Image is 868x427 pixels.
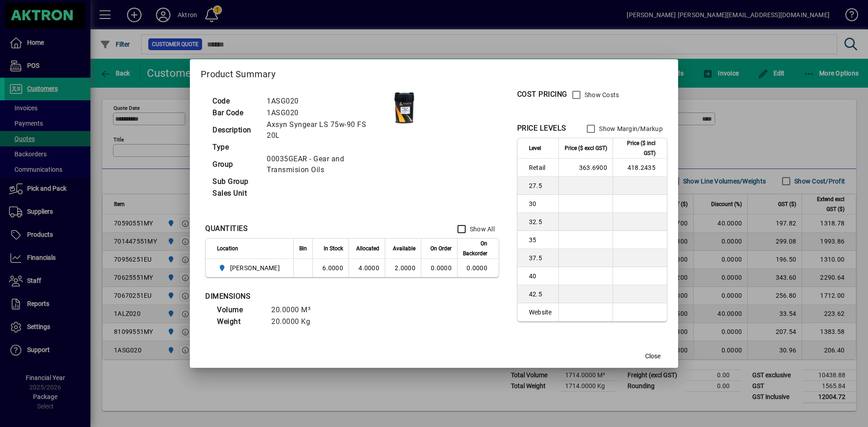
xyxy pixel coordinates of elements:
[597,124,663,133] label: Show Margin/Markup
[529,253,553,263] span: 37.5
[208,95,262,107] td: Code
[431,264,452,272] span: 0.0000
[208,153,262,176] td: Group
[558,159,613,177] td: 363.6900
[262,153,382,176] td: 00035GEAR - Gear and Transmision Oils
[267,316,321,328] td: 20.0000 Kg
[324,244,343,253] span: In Stock
[356,244,379,253] span: Allocated
[565,143,607,153] span: Price ($ excl GST)
[385,259,421,277] td: 2.0000
[299,244,307,253] span: Bin
[208,176,262,188] td: Sub Group
[529,163,553,172] span: Retail
[217,263,283,273] span: HAMILTON
[529,181,553,190] span: 27.5
[638,348,667,364] button: Close
[613,159,667,177] td: 418.2435
[457,259,499,277] td: 0.0000
[517,89,567,100] div: COST PRICING
[645,352,660,361] span: Close
[468,225,495,234] label: Show All
[517,123,566,134] div: PRICE LEVELS
[529,290,553,299] span: 42.5
[382,86,427,131] img: contain
[212,316,267,328] td: Weight
[393,244,415,253] span: Available
[230,263,280,272] span: [PERSON_NAME]
[208,141,262,153] td: Type
[217,244,238,253] span: Location
[208,188,262,199] td: Sales Unit
[529,272,553,281] span: 40
[208,119,262,141] td: Description
[583,90,619,99] label: Show Costs
[529,143,541,153] span: Level
[529,199,553,208] span: 30
[312,259,349,277] td: 6.0000
[529,217,553,226] span: 32.5
[262,95,382,107] td: 1ASG020
[267,304,321,316] td: 20.0000 M³
[349,259,385,277] td: 4.0000
[190,59,678,85] h2: Product Summary
[430,244,452,253] span: On Order
[205,291,431,302] div: DIMENSIONS
[529,308,553,317] span: Website
[212,304,267,316] td: Volume
[262,119,382,141] td: Axsyn Syngear LS 75w-90 FS 20L
[205,223,248,234] div: QUANTITIES
[262,107,382,119] td: 1ASG020
[618,138,656,158] span: Price ($ incl GST)
[463,239,487,258] span: On Backorder
[529,235,553,244] span: 35
[208,107,262,119] td: Bar Code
